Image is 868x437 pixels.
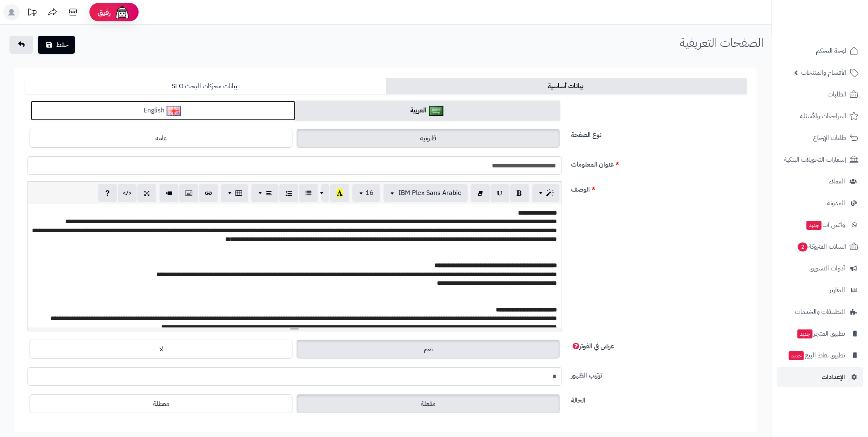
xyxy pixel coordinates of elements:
span: وآتس آب [806,219,845,231]
a: English [31,101,295,121]
span: قانونية [420,133,436,143]
a: تحديثات المنصة [22,4,42,23]
a: بيانات محركات البحث SEO [25,78,386,94]
a: الإعدادات [777,367,863,387]
span: تطبيق نقاط البيع [788,350,845,361]
label: عنوان المعلومات [568,156,750,169]
button: 16 [352,184,380,202]
a: المدونة [777,193,863,213]
a: تطبيق المتجرجديد [777,324,863,343]
a: وآتس آبجديد [777,215,863,235]
span: أدوات التسويق [809,263,845,274]
img: ai-face.png [114,4,130,21]
a: أدوات التسويق [777,259,863,278]
a: المراجعات والأسئلة [777,106,863,126]
label: الوصف [568,181,750,194]
a: إشعارات التحويلات البنكية [777,150,863,169]
a: العربية [295,101,560,121]
span: العملاء [829,176,845,187]
span: لوحة التحكم [816,45,846,57]
a: بيانات أساسية [386,78,747,94]
img: العربية [429,106,443,116]
button: حفظ [38,36,75,54]
button: IBM Plex Sans Arabic [384,184,468,202]
span: إشعارات التحويلات البنكية [784,154,846,165]
span: عامة [155,133,167,143]
span: الأقسام والمنتجات [801,67,846,78]
span: نعم [424,344,433,354]
h1: الصفحات التعريفية [680,36,763,49]
a: التقارير [777,280,863,300]
span: مفعلة [421,399,436,409]
a: العملاء [777,172,863,191]
a: لوحة التحكم [777,41,863,61]
span: الطلبات [827,89,846,100]
span: IBM Plex Sans Arabic [398,188,461,198]
span: طلبات الإرجاع [813,132,846,144]
span: السلات المتروكة [797,241,846,252]
a: السلات المتروكة2 [777,237,863,256]
label: نوع الصفحة [568,127,750,140]
span: 16 [365,188,374,198]
span: لا [160,344,163,354]
a: تطبيق نقاط البيعجديد [777,345,863,365]
span: التقارير [829,284,845,296]
label: ترتيب الظهور [568,367,750,380]
img: English [167,106,181,116]
a: طلبات الإرجاع [777,128,863,148]
span: الإعدادات [822,371,845,383]
span: تطبيق المتجر [797,328,845,339]
span: المراجعات والأسئلة [800,110,846,122]
span: التطبيقات والخدمات [795,306,845,318]
span: رفيق [98,7,111,17]
span: جديد [789,351,804,360]
span: جديد [797,329,813,339]
span: معطلة [153,399,169,409]
span: عرض في الفوتر [571,341,614,351]
img: logo-2.png [812,6,860,23]
label: الحالة [568,392,750,405]
a: الطلبات [777,85,863,104]
span: المدونة [827,197,845,209]
a: التطبيقات والخدمات [777,302,863,322]
span: 2 [798,243,808,252]
span: جديد [806,221,822,230]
